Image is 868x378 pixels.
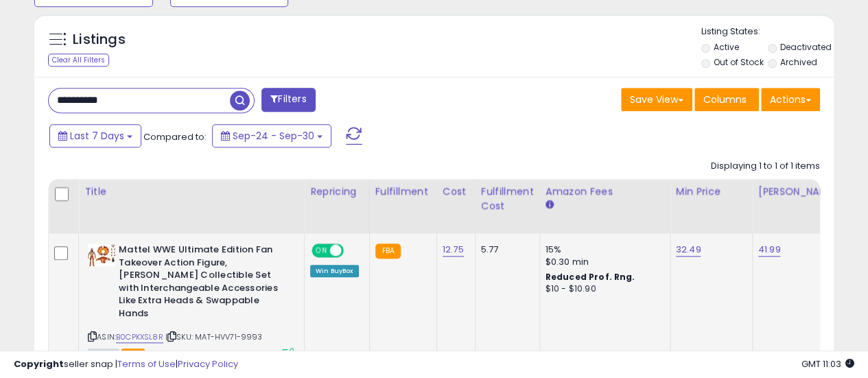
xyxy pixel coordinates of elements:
div: 15% [546,244,659,256]
div: seller snap | | [14,358,238,371]
b: Reduced Prof. Rng. [546,271,635,283]
span: 2025-10-8 11:03 GMT [801,357,854,370]
div: Displaying 1 to 1 of 1 items [711,160,820,173]
a: Privacy Policy [178,357,238,370]
a: B0CPKXSL8R [116,331,163,343]
button: Sep-24 - Sep-30 [212,124,331,147]
label: Out of Stock [713,56,763,68]
button: Save View [621,88,692,111]
div: $0.30 min [546,256,659,268]
span: Columns [703,93,747,106]
label: Archived [780,56,817,68]
img: 51UkRkRGzOL._SL40_.jpg [88,244,115,266]
p: Listing States: [701,25,834,38]
div: Fulfillment Cost [481,185,534,213]
button: Last 7 Days [49,124,141,147]
div: Title [84,185,298,199]
span: Last 7 Days [70,129,124,143]
label: Active [713,41,738,53]
div: Win BuyBox [310,265,359,277]
div: $10 - $10.90 [546,283,659,295]
span: OFF [342,245,364,257]
a: 12.75 [443,243,464,257]
div: Min Price [676,185,747,199]
div: Amazon Fees [546,185,664,199]
a: 32.49 [676,243,701,257]
h5: Listings [73,30,126,49]
b: Mattel WWE Ultimate Edition Fan Takeover Action Figure, [PERSON_NAME] Collectible Set with Interc... [119,244,285,323]
div: 5.77 [481,244,529,256]
small: Amazon Fees. [546,199,554,211]
a: 41.99 [758,243,781,257]
strong: Copyright [14,357,64,370]
div: Fulfillment [375,185,431,199]
div: Cost [443,185,469,199]
button: Filters [261,88,315,112]
div: Repricing [310,185,364,199]
span: Compared to: [143,130,207,143]
button: Actions [761,88,820,111]
label: Deactivated [780,41,832,53]
div: [PERSON_NAME] [758,185,840,199]
div: Clear All Filters [48,54,109,67]
small: FBA [375,244,401,259]
span: | SKU: MAT-HVV71-9993 [165,331,263,342]
span: ON [313,245,330,257]
span: Sep-24 - Sep-30 [233,129,314,143]
a: Terms of Use [117,357,176,370]
button: Columns [694,88,759,111]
